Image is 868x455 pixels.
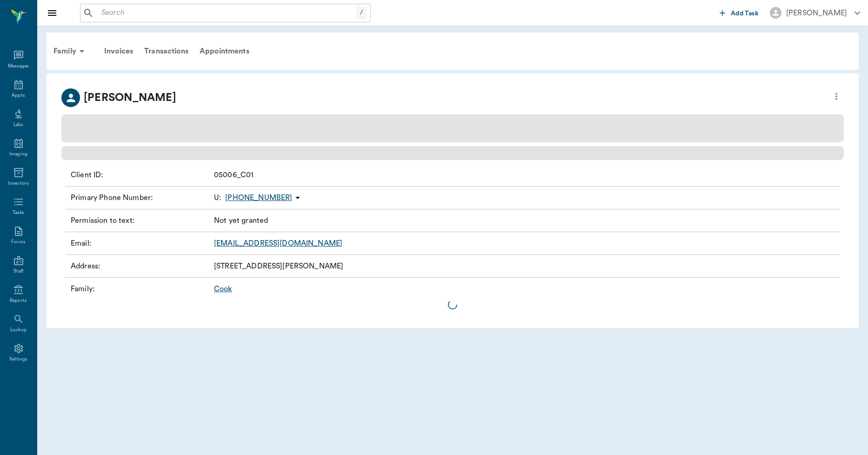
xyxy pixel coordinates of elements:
[71,169,210,181] p: Client ID :
[716,4,762,21] button: Add Task
[139,40,194,62] a: Transactions
[225,192,292,203] p: [PHONE_NUMBER]
[98,7,356,20] input: Search
[214,240,342,247] a: [EMAIL_ADDRESS][DOMAIN_NAME]
[43,4,61,22] button: Close drawer
[194,40,255,62] a: Appointments
[71,238,210,249] p: Email :
[84,89,176,106] p: [PERSON_NAME]
[214,169,254,181] p: 05006_C01
[829,88,844,104] button: more
[10,327,27,334] div: Lookup
[9,151,27,158] div: Imaging
[11,239,25,246] div: Forms
[71,215,210,226] p: Permission to text :
[214,285,232,293] a: Cook
[71,283,210,294] p: Family :
[8,63,29,70] div: Messages
[13,209,24,216] div: Tasks
[786,7,847,19] div: [PERSON_NAME]
[48,40,93,62] div: Family
[8,180,29,187] div: Inventory
[71,192,210,203] p: Primary Phone Number :
[71,261,210,272] p: Address :
[214,261,343,272] p: [STREET_ADDRESS][PERSON_NAME]
[13,121,23,128] div: Labs
[762,4,868,21] button: [PERSON_NAME]
[214,192,221,203] span: U :
[214,215,268,226] p: Not yet granted
[12,92,25,99] div: Appts
[13,268,23,275] div: Staff
[99,40,139,62] a: Invoices
[10,297,27,304] div: Reports
[356,7,367,19] div: /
